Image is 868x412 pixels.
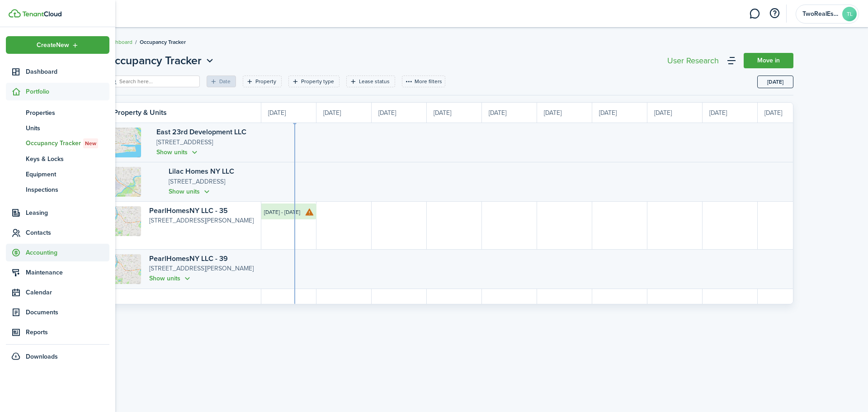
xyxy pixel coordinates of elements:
button: Open menu [6,36,109,54]
span: Create New [37,42,69,48]
p: [STREET_ADDRESS] [156,137,257,147]
input: Search here... [117,77,197,86]
div: [DATE] [482,103,537,123]
a: Keys & Locks [6,151,109,166]
span: Occupancy Tracker [140,38,186,46]
div: [DATE] [261,103,316,123]
filter-tag: Open filter [346,76,395,87]
p: [STREET_ADDRESS] [169,177,257,187]
span: Downloads [26,352,58,361]
div: [DATE] [758,103,813,123]
a: Lilac Homes NY LLC [169,166,234,176]
a: Occupancy TrackerNew [6,136,109,151]
span: Units [26,123,109,133]
filter-tag-label: Property [255,77,276,85]
button: More filters [402,76,445,87]
div: [DATE] [647,103,703,123]
a: Messaging [746,2,763,25]
div: [DATE] [372,103,427,123]
button: Show units [156,147,199,157]
span: TwoRealEstate LLC [802,11,839,17]
span: Maintenance [26,268,109,277]
span: Reports [26,327,109,337]
span: Documents [26,308,109,317]
button: Open menu [106,52,216,69]
span: Contacts [26,228,109,237]
span: Properties [26,108,109,118]
button: User Research [665,54,721,67]
span: Portfolio [26,87,109,96]
span: Keys & Locks [26,154,109,164]
div: User Research [667,57,719,65]
span: Inspections [26,185,109,194]
button: Today [757,76,793,88]
avatar-text: TL [842,7,857,21]
p: [STREET_ADDRESS][PERSON_NAME] [149,264,257,274]
a: PearlHomesNY LLC - 35 [149,205,228,216]
button: Occupancy Tracker [106,52,216,69]
div: [DATE] [316,103,372,123]
a: East 23rd Development LLC [156,127,246,137]
img: Property avatar [111,167,141,197]
span: Leasing [26,208,109,218]
span: Accounting [26,248,109,257]
a: Dashboard [6,63,109,81]
filter-tag-label: Lease status [359,77,390,85]
a: Properties [6,105,109,120]
button: Open resource center [767,6,782,21]
button: Show units [149,274,192,284]
img: TenantCloud [9,9,21,18]
a: Units [6,120,109,136]
div: [DATE] [427,103,482,123]
div: [DATE] [592,103,647,123]
img: TenantCloud [22,11,61,17]
a: Dashboard [106,38,132,46]
span: Equipment [26,170,109,179]
filter-tag: Open filter [288,76,340,87]
span: Calendar [26,288,109,297]
filter-tag: Open filter [243,76,282,87]
a: PearlHomesNY LLC - 39 [149,253,228,264]
span: Dashboard [26,67,109,76]
a: Reports [6,323,109,341]
a: Inspections [6,182,109,197]
timeline-board-header-title: Property & Units [113,107,167,118]
div: [DATE] [537,103,592,123]
p: [STREET_ADDRESS][PERSON_NAME] [149,216,257,225]
img: Property avatar [111,254,141,284]
span: New [85,139,96,147]
filter-tag-label: Property type [301,77,334,85]
time: [DATE] - [DATE] [264,208,300,216]
span: Occupancy Tracker [106,52,202,69]
img: Property avatar [111,128,141,157]
div: [DATE] [703,103,758,123]
a: Move in [744,53,793,68]
button: Show units [169,186,212,197]
a: Equipment [6,166,109,182]
span: Occupancy Tracker [26,138,109,148]
img: Property avatar [111,206,141,236]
